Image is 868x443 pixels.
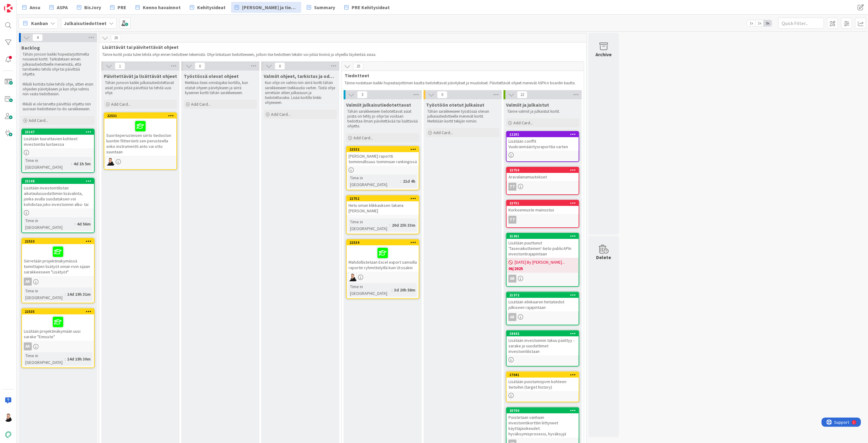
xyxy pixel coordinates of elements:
[507,233,579,239] div: 21361
[508,216,516,224] div: TT
[57,4,68,11] span: ASPA
[507,378,579,391] div: Lisätään poistumispvm kohteen tietoihin (target history)
[347,109,418,129] p: Tähän sarakkeeseen tiedotettavat asiat joista on tehty jo ohje tai voidaan tiedottaa ilman päivit...
[22,278,94,286] div: AR
[347,147,419,166] div: 22532[PERSON_NAME] raportti toiminnallisuus toimimaan rankingissä
[507,372,579,391] div: 17041Lisätään poistumispvm kohteen tietoihin (target history)
[509,408,579,413] div: 20700
[271,112,291,117] span: Add Card...
[22,178,94,208] div: 23148Lisätään investointilistan aikataulusuodattimiin lisävalinta, jonka avulla suodatuksen voi k...
[349,283,392,297] div: Time in [GEOGRAPHIC_DATA]
[506,167,579,195] a: 22750AravalainamuutoksetTT
[347,152,419,166] div: [PERSON_NAME] raportti toiminnallisuus toimimaan rankingissä
[437,91,447,98] span: 0
[73,2,105,13] a: BisJory
[102,52,577,57] p: Tänne kortit joista tulee tehdä ohje ennen tiedotteen tekemistä. Ohje linkataan tiedotteeseen, jo...
[32,34,43,41] span: 4
[596,254,611,261] div: Delete
[507,173,579,181] div: Aravalainamuutokset
[347,147,419,152] div: 22532
[102,44,579,50] span: Lisättävät tai päivitettävät ohjeet
[184,73,239,79] span: Työstössä olevat ohjeet
[22,239,94,276] div: 22533Siirretään projektinäkymässä toimittajien lisätyöt oman rivin sijaan sarakkeeseen "Lisätyöt"
[507,275,579,283] div: AR
[185,80,256,95] p: Merkkaa itsesi omistajaksi kortilla, kun otatat ohjeen päivitykseen ja siirrä kyseinen kortti täh...
[507,239,579,258] div: Lisätään puuttunut 'Tasevaikutteinen'-tieto publicAPIn investontirajapintaan
[507,408,579,438] div: 20700Poistetaan vanhaan investointikorttiin liittyneet käyttäjäoikeudet: hyväksymisprosessi, hyvä...
[24,157,71,170] div: Time in [GEOGRAPHIC_DATA]
[195,62,205,70] span: 0
[22,239,94,244] div: 22533
[107,2,130,13] a: PRE
[23,82,93,97] p: Mikäli kortista tulee tehdä ohje, sitten ensin ohjeiden päivitykseen ja kun ohje valmis niin vast...
[349,218,389,232] div: Time in [GEOGRAPHIC_DATA]
[21,238,95,303] a: 22533Siirretään projektinäkymässä toimittajien lisätyöt oman rivin sijaan sarakkeeseen "Lisätyöt"...
[71,160,72,167] span: :
[509,373,579,377] div: 17041
[507,336,579,355] div: Lisätään investoinnin takuu päättyy -sarake ja suodattimet investointilistaan
[74,221,75,227] span: :
[509,234,579,238] div: 21361
[4,430,13,439] img: avatar
[132,2,184,13] a: Kenno havainnot
[347,240,419,245] div: 22534
[400,178,401,185] span: :
[341,2,393,13] a: PRE Kehitysideat
[507,200,579,214] div: 22751Korkoennuste mainostus
[507,331,579,355] div: 18642Lisätään investoinnin takuu päättyy -sarake ja suodattimet investointilistaan
[507,216,579,224] div: TT
[21,178,95,233] a: 23148Lisätään investointilistan aikataulusuodattimiin lisävalinta, jonka avulla suodatuksen voi k...
[507,137,579,151] div: Lisätään conffit Vuokranmääritysraporttia varten
[24,278,32,286] div: AR
[349,240,419,245] div: 22534
[24,217,74,231] div: Time in [GEOGRAPHIC_DATA]
[346,146,419,190] a: 22532[PERSON_NAME] raportti toiminnallisuus toimimaan rankingissäTime in [GEOGRAPHIC_DATA]:21d 4h
[426,102,484,108] span: Työstöön otetut julkaisut
[778,18,824,29] input: Quick Filter...
[22,184,94,208] div: Lisätään investointilistan aikataulusuodattimiin lisävalinta, jonka avulla suodatuksen voi kohdis...
[509,201,579,205] div: 22751
[107,114,176,118] div: 22531
[507,167,579,173] div: 22750
[22,178,94,184] div: 23148
[433,130,453,135] span: Add Card...
[764,20,772,26] span: 3x
[25,179,94,183] div: 23148
[104,119,176,156] div: Suoriteperusteisen siirto tiedoston luontiin filtteröinti sen perusteella onko instrumentti anto ...
[25,239,94,243] div: 22533
[347,201,419,215] div: Hetu oman klikkauksen takana [PERSON_NAME]
[111,34,121,42] span: 26
[596,51,612,58] div: Archive
[197,4,226,11] span: Kehitysideat
[24,287,65,301] div: Time in [GEOGRAPHIC_DATA]
[21,45,40,51] span: Backlog
[507,233,579,258] div: 21361Lisätään puuttunut 'Tasevaikutteinen'-tieto publicAPIn investontirajapintaan
[349,174,400,188] div: Time in [GEOGRAPHIC_DATA]
[264,73,337,79] span: Valmiit ohjeet, tarkistus ja odottamaan julkaisua
[507,132,579,151] div: 12201Lisätään conffit Vuokranmääritysraporttia varten
[242,4,298,11] span: [PERSON_NAME] ja tiedotteet
[104,113,176,119] div: 22531
[508,313,516,321] div: AR
[4,4,13,13] img: Visit kanbanzone.com
[507,292,579,311] div: 21372Lisätään elinkaaren hintatiedot julkiseen rajapintaan
[508,183,516,191] div: TT
[353,63,363,70] span: 25
[303,2,339,13] a: Summary
[22,309,94,314] div: 22535
[392,287,417,293] div: 3d 20h 58m
[22,309,94,341] div: 22535Lisätään projektinäkymään uusi sarake "Ennuste"
[506,292,579,325] a: 21372Lisätään elinkaaren hintatiedot julkiseen rajapintaanAR
[347,245,419,272] div: Mahdollistetaan Excel export samoilla raportin ryhmittelyillä kuin UI:ssakin
[507,183,579,191] div: TT
[21,129,95,173] a: 23147Lisätään tuurattavien kohteet investointia luotaessaTime in [GEOGRAPHIC_DATA]:4d 1h 5m
[347,196,419,215] div: 22752Hetu oman klikkauksen takana [PERSON_NAME]
[507,167,579,181] div: 22750Aravalainamuutokset
[509,168,579,172] div: 22750
[346,239,419,299] a: 22534Mahdollistetaan Excel export samoilla raportin ryhmittelyillä kuin UI:ssakinANTime in [GEOGR...
[346,102,411,108] span: Valmiit julkaisutiedotettavat
[509,331,579,336] div: 18642
[75,221,92,227] div: 4d 56m
[84,4,101,11] span: BisJory
[4,413,13,422] img: AN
